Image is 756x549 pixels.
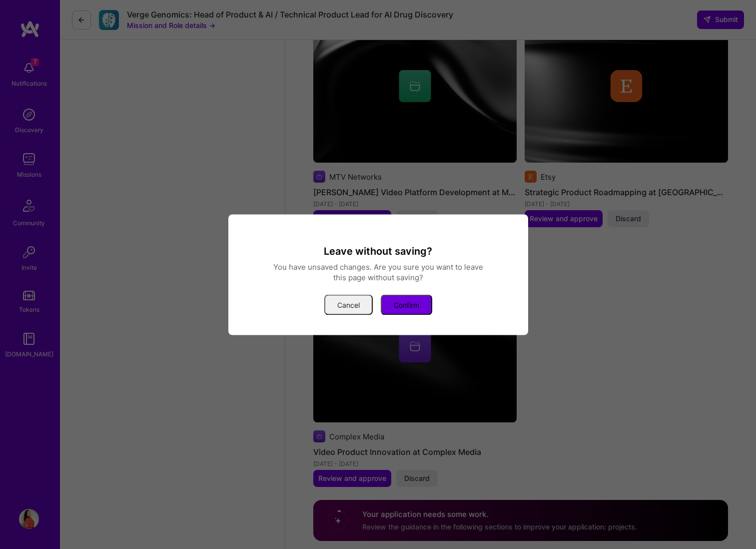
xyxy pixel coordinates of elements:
button: Confirm [381,294,432,315]
button: Cancel [324,294,373,315]
div: You have unsaved changes. Are you sure you want to leave [240,261,516,272]
h3: Leave without saving? [240,244,516,257]
div: this page without saving? [240,272,516,282]
div: modal [228,214,528,335]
